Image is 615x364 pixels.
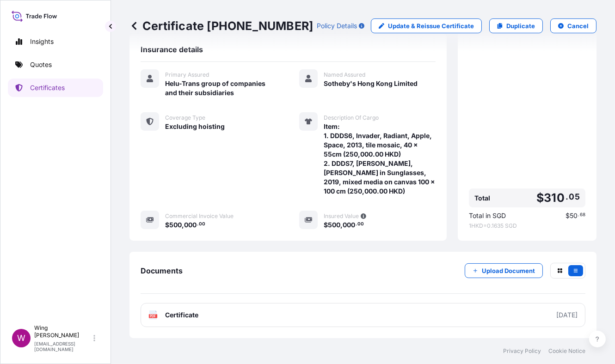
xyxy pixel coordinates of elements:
[8,32,103,51] a: Insights
[165,222,169,228] span: $
[169,222,182,228] span: 500
[556,310,578,320] div: [DATE]
[566,212,570,219] span: $
[17,334,25,343] span: W
[343,222,355,228] span: 000
[30,83,65,92] p: Certificates
[324,222,328,228] span: $
[150,315,156,318] text: PDF
[357,223,364,226] span: 00
[548,347,585,355] a: Cookie Notice
[578,213,579,217] span: .
[141,266,183,275] span: Documents
[199,223,205,226] span: 00
[8,55,103,74] a: Quotes
[566,194,568,200] span: .
[184,222,197,228] span: 000
[197,223,198,226] span: .
[165,122,225,131] span: Excluding hoisting
[474,194,490,203] span: Total
[506,21,535,30] p: Duplicate
[550,18,597,33] button: Cancel
[469,211,506,220] span: Total in SGD
[141,303,585,327] a: PDFCertificate[DATE]
[503,347,541,355] a: Privacy Policy
[469,222,585,230] span: 1 HKD = 0.1635 SGD
[34,341,92,352] p: [EMAIL_ADDRESS][DOMAIN_NAME]
[182,222,184,228] span: ,
[324,71,365,79] span: Named Assured
[536,192,544,204] span: $
[489,18,543,33] a: Duplicate
[30,60,52,69] p: Quotes
[324,212,359,220] span: Insured Value
[482,266,535,275] p: Upload Document
[165,79,277,97] span: Helu-Trans group of companies and their subsidiaries
[371,18,482,33] a: Update & Reissue Certificate
[388,21,474,30] p: Update & Reissue Certificate
[324,79,418,88] span: Sotheby's Hong Kong Limited
[570,212,578,219] span: 50
[328,222,340,228] span: 500
[30,37,54,46] p: Insights
[317,21,357,30] p: Policy Details
[165,71,209,79] span: Primary Assured
[129,18,313,33] p: Certificate [PHONE_NUMBER]
[580,213,585,217] span: 68
[465,263,543,278] button: Upload Document
[569,194,580,200] span: 05
[165,212,234,220] span: Commercial Invoice Value
[340,222,343,228] span: ,
[356,223,357,226] span: .
[544,192,565,204] span: 310
[165,310,198,320] span: Certificate
[34,324,92,339] p: Wing [PERSON_NAME]
[567,21,589,30] p: Cancel
[8,79,103,97] a: Certificates
[324,114,379,121] span: Description Of Cargo
[165,114,205,121] span: Coverage Type
[324,122,436,196] span: Item: 1. DDDS6, Invader, Radiant, Apple, Space, 2013, tile mosaic, 40 x 55cm (250,000.00 HKD) 2. ...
